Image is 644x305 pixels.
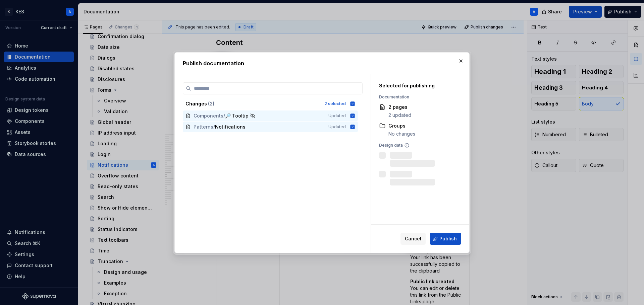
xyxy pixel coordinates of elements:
span: Components [194,112,223,119]
div: Changes [185,100,320,107]
div: 2 updated [388,112,411,119]
span: 🔎 Tooltip [225,112,249,119]
span: / [213,124,215,130]
span: Patterns [194,124,213,130]
div: Design data [379,143,453,148]
div: No changes [388,131,415,137]
span: Notifications [215,124,246,130]
span: Updated [328,124,346,130]
h2: Publish documentation [183,59,461,67]
span: Cancel [405,235,421,242]
div: 2 pages [388,104,411,110]
button: Cancel [400,233,426,245]
button: Publish [430,233,461,245]
div: Groups [388,123,415,129]
span: / [223,112,225,119]
span: Updated [328,113,346,119]
span: Publish [439,235,457,242]
div: Selected for publishing [379,82,453,89]
span: ( 2 ) [208,101,214,106]
div: Documentation [379,94,453,100]
div: 2 selected [324,101,346,106]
